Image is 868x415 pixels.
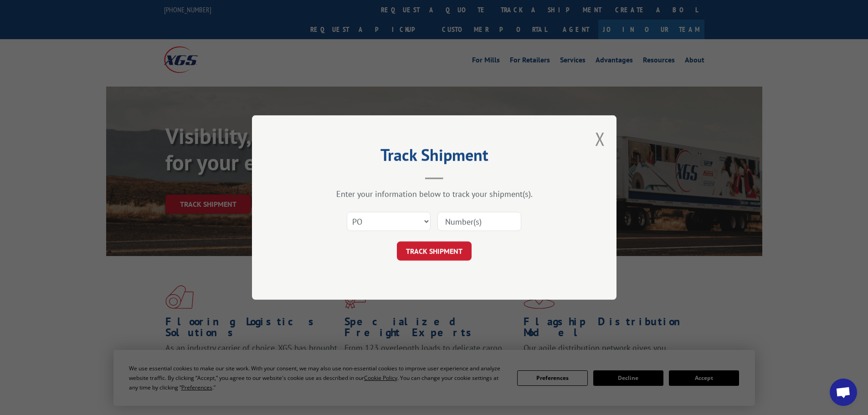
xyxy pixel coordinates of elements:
div: Enter your information below to track your shipment(s). [298,189,571,199]
button: TRACK SHIPMENT [397,241,472,261]
input: Number(s) [437,212,521,231]
div: Open chat [830,379,857,406]
h2: Track Shipment [298,149,571,166]
button: Close modal [595,127,605,151]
